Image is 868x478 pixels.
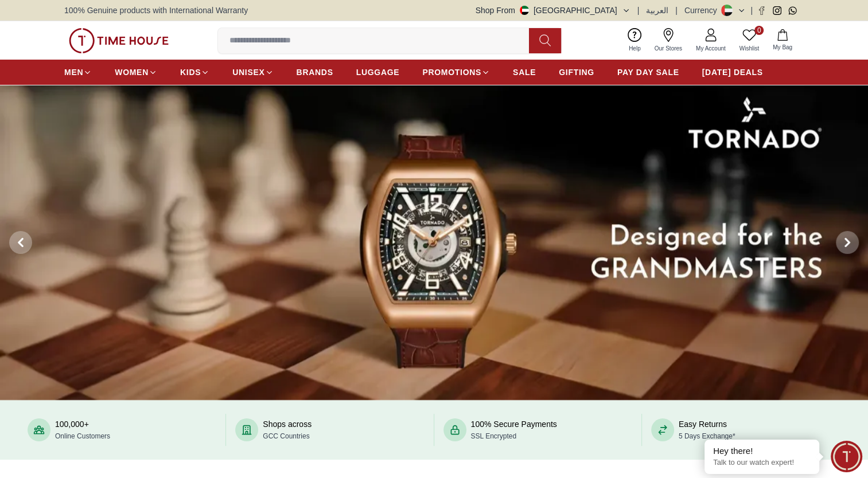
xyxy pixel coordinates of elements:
span: MEN [64,66,83,78]
img: United Arab Emirates [520,6,529,15]
a: MEN [64,62,92,83]
span: [DATE] DEALS [702,66,763,78]
span: KIDS [180,66,201,78]
div: Shops across [263,418,312,441]
img: ... [69,28,169,53]
span: UNISEX [232,66,264,78]
button: العربية [646,5,668,16]
span: Online Customers [55,432,110,440]
span: Wishlist [735,44,764,53]
span: | [675,5,678,16]
a: 0Wishlist [733,26,766,55]
a: Whatsapp [788,6,797,15]
span: Help [624,44,645,53]
span: 5 Days Exchange* [679,432,735,440]
span: Our Stores [650,44,687,53]
div: Hey there! [713,445,811,457]
span: GCC Countries [263,432,309,440]
span: PROMOTIONS [422,66,481,78]
span: My Account [691,44,730,53]
a: Help [622,26,648,55]
span: | [637,5,640,16]
a: SALE [513,62,536,83]
a: Our Stores [648,26,689,55]
a: PAY DAY SALE [617,62,679,83]
span: 100% Genuine products with International Warranty [64,5,248,16]
a: GIFTING [559,62,594,83]
a: WOMEN [115,62,157,83]
a: KIDS [180,62,209,83]
a: BRANDS [297,62,333,83]
span: SSL Encrypted [471,432,517,440]
a: Instagram [773,6,781,15]
div: Chat Widget [831,441,862,472]
a: LUGGAGE [356,62,400,83]
span: PAY DAY SALE [617,66,679,78]
a: Facebook [757,6,766,15]
span: | [750,5,753,16]
div: Easy Returns [679,418,735,441]
span: LUGGAGE [356,66,400,78]
span: BRANDS [297,66,333,78]
div: 100% Secure Payments [471,418,557,441]
a: [DATE] DEALS [702,62,763,83]
div: 100,000+ [55,418,110,441]
span: SALE [513,66,536,78]
a: PROMOTIONS [422,62,490,83]
div: Currency [684,5,722,16]
a: UNISEX [232,62,273,83]
p: Talk to our watch expert! [713,458,811,468]
span: 0 [754,26,764,35]
span: GIFTING [559,66,594,78]
button: My Bag [766,27,799,54]
button: Shop From[GEOGRAPHIC_DATA] [476,5,630,16]
span: WOMEN [115,66,149,78]
span: My Bag [768,43,797,52]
